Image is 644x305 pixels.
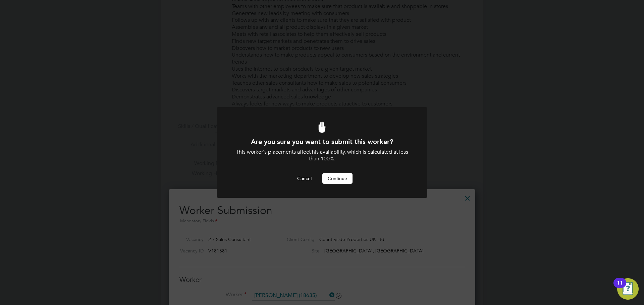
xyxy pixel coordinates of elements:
[617,278,639,300] button: Open Resource Center, 11 new notifications
[322,173,353,184] button: Continue
[617,283,623,292] div: 11
[235,137,409,146] h1: Are you sure you want to submit this worker?
[292,173,317,184] button: Cancel
[235,149,409,163] div: This worker's placements affect his availability, which is calculated at less than 100%.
